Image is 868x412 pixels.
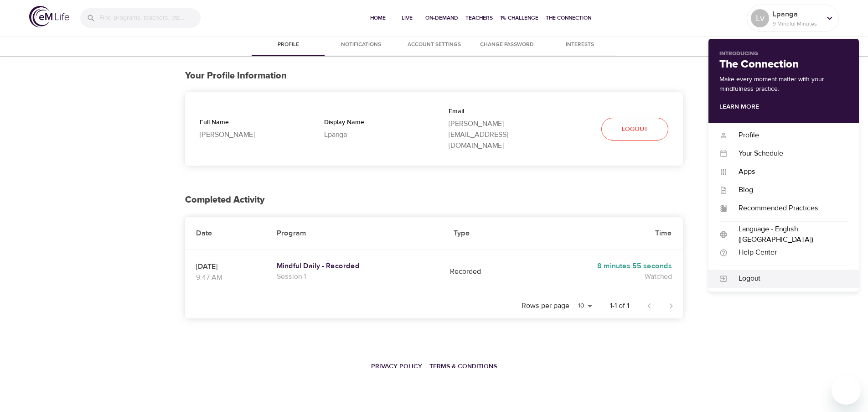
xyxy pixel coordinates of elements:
[200,118,295,129] p: Full Name
[728,224,848,245] div: Language - English ([GEOGRAPHIC_DATA])
[476,40,538,50] span: Change Password
[728,167,848,177] div: Apps
[266,217,443,250] th: Program
[728,203,848,214] div: Recommended Practices
[719,50,848,58] p: Introducing
[449,107,544,118] p: Email
[257,40,319,50] span: Profile
[601,118,668,141] button: Logout
[185,356,683,376] nav: breadcrumb
[324,129,419,140] p: Lpanga
[520,217,683,250] th: Time
[522,301,569,311] p: Rows per page
[196,272,255,283] p: 9:47 AM
[610,301,629,311] p: 1-1 of 1
[573,299,595,313] select: Rows per page
[277,271,432,282] p: Session 1
[449,118,544,151] p: [PERSON_NAME][EMAIL_ADDRESS][DOMAIN_NAME]
[728,148,848,159] div: Your Schedule
[29,6,69,27] img: logo
[719,75,848,94] p: Make every moment matter with your mindfulness practice.
[330,40,392,50] span: Notifications
[500,13,538,23] span: 1% Challenge
[728,130,848,141] div: Profile
[196,261,255,272] p: [DATE]
[728,273,848,284] div: Logout
[773,20,821,28] p: 9 Mindful Minutes
[324,118,419,129] p: Display Name
[277,261,432,271] a: Mindful Daily - Recorded
[531,261,672,271] h5: 8 minutes 55 seconds
[185,217,266,250] th: Date
[425,13,458,23] span: On-Demand
[832,375,861,405] iframe: Button to launch messaging window
[367,13,389,23] span: Home
[443,217,520,250] th: Type
[546,13,591,23] span: The Connection
[531,271,672,282] p: Watched
[185,71,683,81] h3: Your Profile Information
[719,103,759,111] a: Learn More
[549,40,611,50] span: Interests
[200,129,295,140] p: [PERSON_NAME]
[443,250,520,294] td: Recorded
[99,8,201,28] input: Find programs, teachers, etc...
[751,9,769,27] div: Lv
[728,185,848,195] div: Blog
[185,195,683,205] h2: Completed Activity
[719,58,848,71] h2: The Connection
[622,124,648,135] span: Logout
[465,13,493,23] span: Teachers
[371,362,422,370] a: Privacy Policy
[773,9,821,20] p: Lpanga
[728,247,848,258] div: Help Center
[429,362,497,370] a: Terms & Conditions
[403,40,465,50] span: Account Settings
[396,13,418,23] span: Live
